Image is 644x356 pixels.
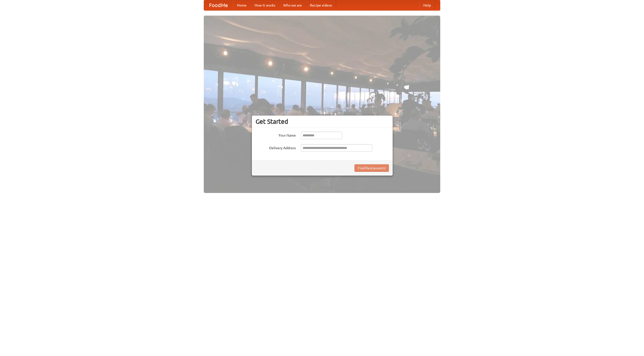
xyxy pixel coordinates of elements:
a: Recipe videos [306,0,336,10]
h3: Get Started [256,118,389,125]
a: Home [233,0,251,10]
a: How it works [251,0,279,10]
button: Find Restaurants! [354,164,389,172]
a: FoodMe [204,0,233,10]
a: Help [419,0,435,10]
label: Your Name [256,132,296,138]
label: Delivery Address [256,144,296,150]
a: Who we are [279,0,306,10]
